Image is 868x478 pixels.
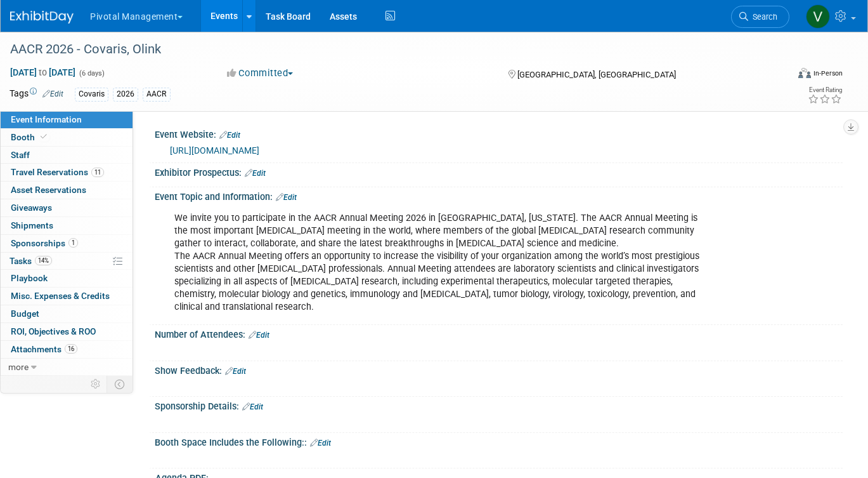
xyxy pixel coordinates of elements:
[813,69,843,78] div: In-Person
[6,38,772,61] div: AACR 2026 - Covaris, Olink
[1,270,133,287] a: Playbook
[1,164,133,181] a: Travel Reservations11
[1,288,133,305] a: Misc. Expenses & Credits
[1,199,133,216] a: Giveaways
[1,341,133,358] a: Attachments16
[11,185,86,195] span: Asset Reservations
[1,147,133,164] a: Staff
[219,131,240,140] a: Edit
[276,193,297,202] a: Edit
[11,202,52,213] span: Giveaways
[249,331,269,340] a: Edit
[10,11,74,23] img: ExhibitDay
[42,90,63,98] a: Edit
[1,182,133,199] a: Asset Reservations
[1,235,133,252] a: Sponsorships1
[11,167,104,177] span: Travel Reservations
[155,433,843,449] div: Booth Space Includes the Following::
[11,150,30,160] span: Staff
[155,361,843,378] div: Show Feedback:
[11,344,77,354] span: Attachments
[225,367,246,376] a: Edit
[11,273,48,283] span: Playbook
[37,67,49,77] span: to
[11,309,39,319] span: Budget
[41,133,47,140] i: Booth reservation complete
[1,217,133,234] a: Shipments
[68,238,78,248] span: 1
[1,129,133,146] a: Booth
[245,169,266,178] a: Edit
[10,67,76,78] span: [DATE] [DATE]
[155,163,843,180] div: Exhibitor Prospectus:
[155,125,843,142] div: Event Website:
[11,291,110,301] span: Misc. Expenses & Credits
[11,326,96,336] span: ROI, Objectives & ROO
[806,4,830,29] img: Valerie Weld
[75,88,108,101] div: Covaris
[242,402,263,411] a: Edit
[8,362,29,372] span: more
[165,206,709,321] div: We invite you to participate in the AACR Annual Meeting 2026 in [GEOGRAPHIC_DATA], [US_STATE]. Th...
[107,376,133,392] td: Toggle Event Tabs
[748,12,777,22] span: Search
[155,187,843,204] div: Event Topic and Information:
[731,6,789,28] a: Search
[170,145,259,156] a: [URL][DOMAIN_NAME]
[1,305,133,322] a: Budget
[10,256,52,266] span: Tasks
[11,238,78,248] span: Sponsorships
[10,87,63,102] td: Tags
[11,220,53,230] span: Shipments
[155,397,843,413] div: Sponsorship Details:
[1,253,133,270] a: Tasks14%
[91,168,104,177] span: 11
[65,344,77,354] span: 16
[143,88,171,101] div: AACR
[35,256,52,265] span: 14%
[720,66,843,85] div: Event Format
[798,68,811,78] img: Format-Inperson.png
[1,359,133,376] a: more
[310,439,331,448] a: Edit
[11,114,82,124] span: Event Information
[1,111,133,128] a: Event Information
[85,376,107,392] td: Personalize Event Tab Strip
[808,87,842,93] div: Event Rating
[155,325,843,342] div: Number of Attendees:
[1,323,133,340] a: ROI, Objectives & ROO
[11,132,49,142] span: Booth
[223,67,298,80] button: Committed
[78,69,105,77] span: (6 days)
[517,70,676,79] span: [GEOGRAPHIC_DATA], [GEOGRAPHIC_DATA]
[113,88,138,101] div: 2026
